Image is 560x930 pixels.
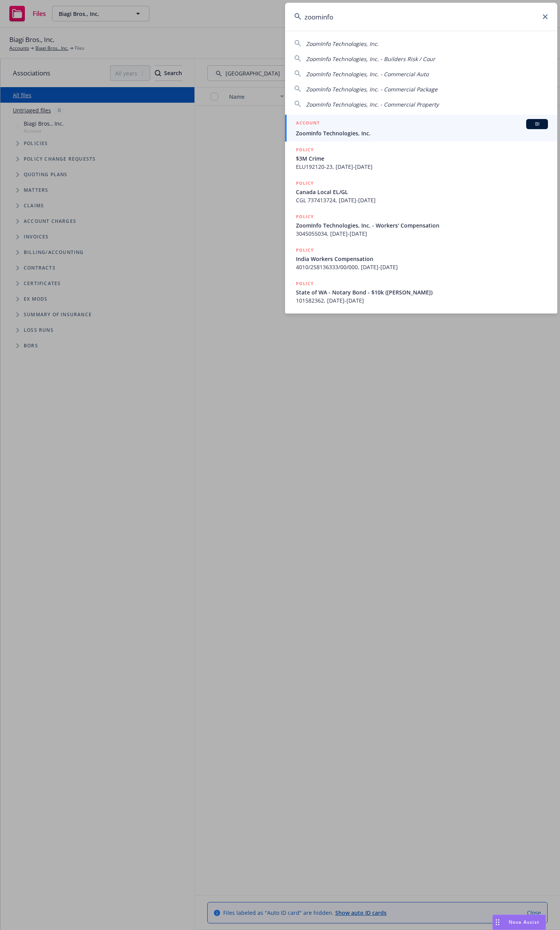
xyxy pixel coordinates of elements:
a: POLICYState of WA - Notary Bond - $10k ([PERSON_NAME])101582362, [DATE]-[DATE] [285,275,557,309]
span: 101582362, [DATE]-[DATE] [296,296,548,305]
h5: POLICY [296,213,314,221]
span: CGL 737413724, [DATE]-[DATE] [296,196,548,204]
button: Nova Assist [492,914,546,930]
h5: ACCOUNT [296,119,320,128]
span: $3M Crime [296,154,548,163]
span: ELU192120-23, [DATE]-[DATE] [296,163,548,171]
span: Canada Local EL/GL [296,188,548,196]
a: POLICYCanada Local EL/GLCGL 737413724, [DATE]-[DATE] [285,175,557,208]
h5: POLICY [296,280,314,287]
h5: POLICY [296,246,314,254]
div: Drag to move [493,915,502,930]
span: 3045055034, [DATE]-[DATE] [296,229,548,238]
span: ZoomInfo Technologies, Inc. [296,129,548,137]
a: POLICYIndia Workers Compensation4010/258136333/00/000, [DATE]-[DATE] [285,242,557,275]
h5: POLICY [296,146,314,154]
span: India Workers Compensation [296,255,548,263]
span: ZoomInfo Technologies, Inc. - Commercial Auto [306,70,429,78]
a: POLICYZoomInfo Technologies, Inc. - Workers' Compensation3045055034, [DATE]-[DATE] [285,208,557,242]
span: ZoomInfo Technologies, Inc. - Commercial Package [306,86,437,93]
span: ZoomInfo Technologies, Inc. - Builders Risk / Cour [306,55,435,63]
input: Search... [285,3,557,31]
a: POLICY$3M CrimeELU192120-23, [DATE]-[DATE] [285,142,557,175]
h5: POLICY [296,179,314,187]
span: BI [529,121,545,128]
span: ZoomInfo Technologies, Inc. [306,40,379,47]
span: 4010/258136333/00/000, [DATE]-[DATE] [296,263,548,271]
span: State of WA - Notary Bond - $10k ([PERSON_NAME]) [296,288,548,296]
span: ZoomInfo Technologies, Inc. - Workers' Compensation [296,221,548,229]
a: ACCOUNTBIZoomInfo Technologies, Inc. [285,115,557,142]
span: ZoomInfo Technologies, Inc. - Commercial Property [306,101,439,108]
span: Nova Assist [509,919,539,925]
